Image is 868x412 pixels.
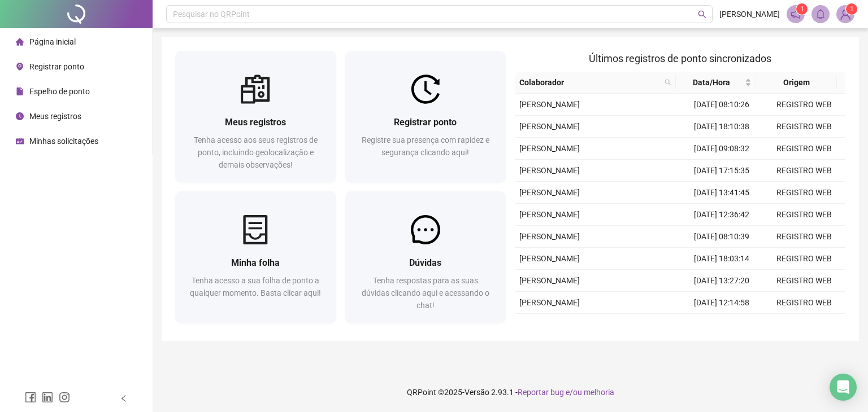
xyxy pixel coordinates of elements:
span: Tenha acesso a sua folha de ponto a qualquer momento. Basta clicar aqui! [190,276,321,297]
span: [PERSON_NAME] [519,298,580,307]
span: environment [16,63,24,71]
td: REGISTRO WEB [763,160,845,182]
span: [PERSON_NAME] [519,144,580,153]
span: search [698,10,706,19]
span: Tenha acesso aos seus registros de ponto, incluindo geolocalização e demais observações! [194,135,318,169]
span: Registre sua presença com rapidez e segurança clicando aqui! [362,135,489,157]
span: clock-circle [16,112,24,120]
td: [DATE] 12:14:58 [680,292,763,314]
td: [DATE] 09:08:32 [680,138,763,160]
td: [DATE] 18:10:38 [680,116,763,138]
span: Dúvidas [409,257,441,268]
span: Últimos registros de ponto sincronizados [589,52,771,64]
td: [DATE] 17:15:35 [680,160,763,182]
th: Data/Hora [676,72,756,94]
td: REGISTRO WEB [763,226,845,248]
span: search [662,74,674,91]
th: Origem [756,72,836,94]
span: Espelho de ponto [29,87,90,96]
td: REGISTRO WEB [763,270,845,292]
sup: Atualize o seu contato no menu Meus Dados [846,3,857,15]
img: 84054 [837,6,854,23]
span: Colaborador [519,76,660,89]
td: [DATE] 18:03:14 [680,248,763,270]
span: facebook [25,392,36,403]
sup: 1 [796,3,808,15]
td: REGISTRO WEB [763,116,845,138]
td: [DATE] 13:41:45 [680,182,763,204]
a: Registrar pontoRegistre sua presença com rapidez e segurança clicando aqui! [345,51,506,182]
span: [PERSON_NAME] [519,100,580,109]
span: [PERSON_NAME] [519,232,580,241]
span: 1 [850,5,854,13]
span: bell [815,9,826,19]
a: Meus registrosTenha acesso aos seus registros de ponto, incluindo geolocalização e demais observa... [175,51,336,182]
td: REGISTRO WEB [763,292,845,314]
footer: QRPoint © 2025 - 2.93.1 - [153,372,868,412]
td: REGISTRO WEB [763,94,845,116]
span: Data/Hora [680,76,743,89]
span: Versão [465,388,489,397]
td: REGISTRO WEB [763,182,845,204]
span: [PERSON_NAME] [519,254,580,263]
span: [PERSON_NAME] [719,8,780,20]
span: [PERSON_NAME] [519,166,580,175]
td: [DATE] 12:36:42 [680,204,763,226]
td: REGISTRO WEB [763,248,845,270]
span: Registrar ponto [394,117,457,128]
a: Minha folhaTenha acesso a sua folha de ponto a qualquer momento. Basta clicar aqui! [175,191,336,323]
span: instagram [59,392,70,403]
span: [PERSON_NAME] [519,188,580,197]
span: left [120,395,128,402]
td: [DATE] 13:27:20 [680,270,763,292]
span: Tenha respostas para as suas dúvidas clicando aqui e acessando o chat! [362,276,489,310]
span: Registrar ponto [29,62,84,71]
span: linkedin [42,392,53,403]
span: [PERSON_NAME] [519,122,580,131]
span: notification [791,9,801,19]
span: Reportar bug e/ou melhoria [518,388,614,397]
span: schedule [16,137,24,145]
div: Open Intercom Messenger [830,374,857,401]
td: [DATE] 08:10:39 [680,226,763,248]
td: REGISTRO WEB [763,138,845,160]
td: REGISTRO WEB [763,204,845,226]
td: REGISTRO WEB [763,314,845,336]
span: file [16,87,24,95]
span: [PERSON_NAME] [519,276,580,285]
span: [PERSON_NAME] [519,210,580,219]
span: home [16,38,24,46]
span: 1 [800,5,804,13]
span: search [665,79,671,86]
span: Minhas solicitações [29,137,98,146]
a: DúvidasTenha respostas para as suas dúvidas clicando aqui e acessando o chat! [345,191,506,323]
span: Meus registros [225,117,286,128]
td: [DATE] 08:25:56 [680,314,763,336]
td: [DATE] 08:10:26 [680,94,763,116]
span: Meus registros [29,112,81,121]
span: Página inicial [29,37,76,46]
span: Minha folha [231,257,280,268]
